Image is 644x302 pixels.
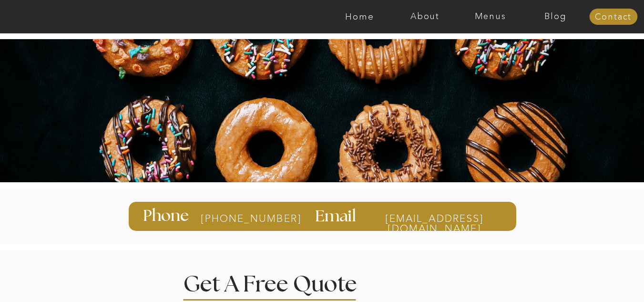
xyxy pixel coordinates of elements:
[183,273,386,291] h2: Get A Free Quote
[201,213,276,224] a: [PHONE_NUMBER]
[589,12,637,22] a: Contact
[523,12,588,21] a: Blog
[392,12,458,21] a: About
[367,213,502,222] a: [EMAIL_ADDRESS][DOMAIN_NAME]
[458,12,523,21] a: Menus
[143,208,191,224] h3: Phone
[315,208,359,224] h3: Email
[327,12,392,21] a: Home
